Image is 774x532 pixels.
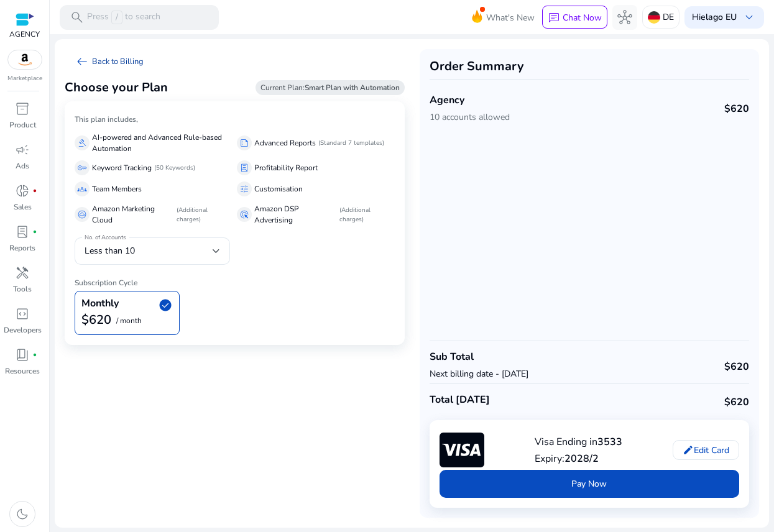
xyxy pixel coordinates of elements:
[5,365,40,377] p: Resources
[15,183,30,198] span: donut_small
[92,183,142,195] p: Team Members
[683,444,694,456] mat-icon: edit
[305,83,400,93] b: Smart Plan with Automation
[92,162,152,173] p: Keyword Tracking
[15,347,30,362] span: book_4
[535,453,622,465] h4: Expiry:
[663,6,674,28] p: DE
[597,435,622,449] b: 3533
[77,163,87,173] span: key
[75,54,90,69] span: arrow_left_alt
[254,162,318,173] p: Profitability Report
[8,50,42,69] img: amazon.svg
[65,80,168,95] h3: Choose your Plan
[9,242,35,254] p: Reports
[339,206,395,224] p: (Additional charges)
[70,10,85,25] span: search
[694,444,729,457] span: Edit Card
[154,163,195,173] p: (50 Keywords)
[85,234,126,242] mat-label: No. of Accounts
[32,352,37,357] span: fiber_manual_record
[87,11,160,24] p: Press to search
[77,184,87,194] span: groups
[742,10,757,25] span: keyboard_arrow_down
[673,440,739,460] button: Edit Card
[15,265,30,280] span: handyman
[13,283,32,295] p: Tools
[692,13,737,22] p: Hi
[16,160,29,172] p: Ads
[535,436,622,448] h4: Visa Ending in
[116,317,142,325] p: / month
[15,224,30,239] span: lab_profile
[65,49,154,74] a: arrow_left_altBack to Billing
[542,6,607,29] button: chatChat Now
[75,115,395,124] h6: This plan includes,
[564,452,599,465] b: 2028/2
[14,201,32,213] p: Sales
[254,203,336,226] p: Amazon DSP Advertising
[430,394,490,406] h4: Total [DATE]
[92,132,232,154] p: AI-powered and Advanced Rule-based Automation
[7,74,42,83] p: Marketplace
[239,184,249,194] span: tune
[81,298,119,310] h4: Monthly
[77,138,87,148] span: gavel
[32,229,37,234] span: fiber_manual_record
[4,324,42,336] p: Developers
[239,138,249,148] span: summarize
[571,477,607,490] span: Pay Now
[111,11,122,24] span: /
[701,11,737,23] b: elago EU
[548,12,560,24] span: chat
[158,298,173,313] span: check_circle
[77,209,87,219] span: cloud_circle
[430,94,510,106] h4: Agency
[440,470,740,498] button: Pay Now
[612,5,637,30] button: hub
[81,311,111,328] b: $620
[430,367,528,380] p: Next billing date - [DATE]
[9,29,40,40] p: AGENCY
[563,12,602,24] p: Chat Now
[9,119,36,131] p: Product
[724,361,749,373] h4: $620
[486,7,535,29] span: What's New
[254,137,316,149] p: Advanced Reports
[318,139,384,148] p: (Standard 7 templates)
[617,10,632,25] span: hub
[32,188,37,193] span: fiber_manual_record
[430,59,750,74] h3: Order Summary
[15,142,30,157] span: campaign
[254,183,303,195] p: Customisation
[260,83,400,93] span: Current Plan:
[177,206,232,224] p: (Additional charges)
[15,306,30,321] span: code_blocks
[15,507,30,521] span: dark_mode
[724,103,749,115] h4: $620
[430,111,510,123] span: 10 accounts allowed
[430,351,528,363] h4: Sub Total
[85,245,135,257] span: Less than 10
[239,209,249,219] span: ads_click
[648,11,660,24] img: de.svg
[15,101,30,116] span: inventory_2
[75,268,395,287] h6: Subscription Cycle
[92,203,174,226] p: Amazon Marketing Cloud
[724,397,749,408] h4: $620
[239,163,249,173] span: lab_profile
